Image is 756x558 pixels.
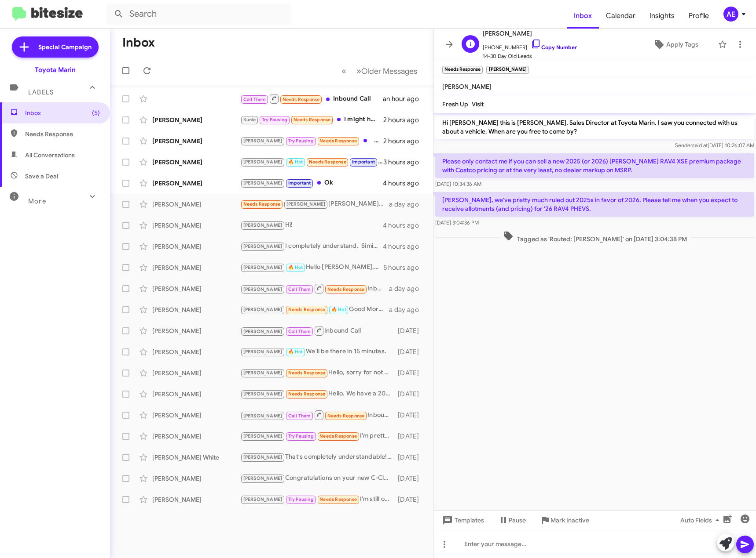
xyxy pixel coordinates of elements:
[442,83,492,91] span: [PERSON_NAME]
[531,44,577,51] a: Copy Number
[309,159,346,165] span: Needs Response
[294,117,331,123] span: Needs Response
[483,28,577,39] span: [PERSON_NAME]
[152,348,240,356] div: [PERSON_NAME]
[243,329,283,334] span: [PERSON_NAME]
[152,242,240,251] div: [PERSON_NAME]
[383,221,426,230] div: 4 hours ago
[383,137,426,145] div: 2 hours ago
[319,496,357,502] span: Needs Response
[288,265,303,270] span: 🔥 Hot
[240,178,383,188] div: Ok
[288,307,326,312] span: Needs Response
[240,368,396,378] div: Hello, sorry for not getting back. I still need better pricing on the grand Highlander. Can you p...
[240,389,396,399] div: Hello. We have a 2012 Camry that we are trying to sell.
[396,390,426,399] div: [DATE]
[243,201,281,207] span: Needs Response
[389,305,426,314] div: a day ago
[435,115,754,139] p: Hi [PERSON_NAME] this is [PERSON_NAME], Sales Director at Toyota Marin. I saw you connected with ...
[383,179,426,188] div: 4 hours ago
[533,512,596,528] button: Mark Inactive
[152,221,240,230] div: [PERSON_NAME]
[396,453,426,462] div: [DATE]
[361,66,417,76] span: Older Messages
[152,137,240,145] div: [PERSON_NAME]
[243,222,283,228] span: [PERSON_NAME]
[396,432,426,441] div: [DATE]
[152,326,240,335] div: [PERSON_NAME]
[288,329,311,334] span: Call Them
[243,159,283,165] span: [PERSON_NAME]
[288,433,314,439] span: Try Pausing
[240,452,396,462] div: That's completely understandable! If you have a vehicle to sell in the future, feel free to reach...
[240,157,383,167] div: Thanks for the update!
[336,62,352,80] button: Previous
[692,142,708,149] span: said at
[92,109,100,117] span: (5)
[25,151,75,159] span: All Conversations
[327,286,365,292] span: Needs Response
[286,201,326,207] span: [PERSON_NAME]
[240,325,396,336] div: Inbound Call
[243,97,266,102] span: Call Them
[28,197,46,205] span: More
[435,219,479,226] span: [DATE] 3:04:36 PM
[152,200,240,209] div: [PERSON_NAME]
[152,284,240,293] div: [PERSON_NAME]
[240,473,396,483] div: Congratulations on your new C-Class! If you're considering selling your previous vehicle, we're i...
[389,200,426,209] div: a day ago
[716,7,746,22] button: AE
[240,283,389,294] div: Inbound Call
[243,370,283,376] span: [PERSON_NAME]
[243,413,283,419] span: [PERSON_NAME]
[396,411,426,420] div: [DATE]
[389,284,426,293] div: a day ago
[240,409,396,420] div: Inbound Call
[240,304,389,315] div: Good Morning [PERSON_NAME]. I was wondering if I could come in this morning to test drive one of ...
[637,36,714,52] button: Apply Tags
[288,159,303,165] span: 🔥 Hot
[642,3,682,29] span: Insights
[152,158,240,167] div: [PERSON_NAME]
[152,432,240,441] div: [PERSON_NAME]
[567,3,599,29] span: Inbox
[288,413,311,419] span: Call Them
[240,262,383,272] div: Hello [PERSON_NAME], were you able to stop by [DATE]?
[673,512,730,528] button: Auto Fields
[240,136,383,146] div: Hi [PERSON_NAME]. I won't be in the position until November or December to seriously buy so I'll ...
[152,411,240,420] div: [PERSON_NAME]
[152,263,240,272] div: [PERSON_NAME]
[682,3,716,29] a: Profile
[106,4,291,25] input: Search
[240,115,383,125] div: I might have some time to drive down later [DATE]. Is that work for you?
[243,454,283,460] span: [PERSON_NAME]
[28,88,54,96] span: Labels
[240,494,396,504] div: I'm still out of town. Do you have an X
[486,66,528,74] small: [PERSON_NAME]
[550,512,589,528] span: Mark Inactive
[243,243,283,249] span: [PERSON_NAME]
[483,52,577,61] span: 14-30 Day Old Leads
[351,62,422,80] button: Next
[723,7,738,22] div: AE
[243,349,283,355] span: [PERSON_NAME]
[666,36,698,52] span: Apply Tags
[383,94,426,103] div: an hour ago
[396,369,426,377] div: [DATE]
[337,62,422,80] nav: Page navigation example
[319,138,357,144] span: Needs Response
[240,431,396,441] div: I'm pretty busy right now with a work project. Contact me in early November.
[433,512,491,528] button: Templates
[435,192,754,217] p: [PERSON_NAME], we've pretty much ruled out 2025s in favor of 2026. Please tell me when you expect...
[331,307,346,312] span: 🔥 Hot
[396,474,426,483] div: [DATE]
[240,220,383,230] div: Hi!
[599,3,642,29] a: Calendar
[152,369,240,377] div: [PERSON_NAME]
[383,263,426,272] div: 5 hours ago
[240,347,396,357] div: We'll be there in 15 minutes.
[341,65,346,76] span: «
[35,65,76,74] div: Toyota Marin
